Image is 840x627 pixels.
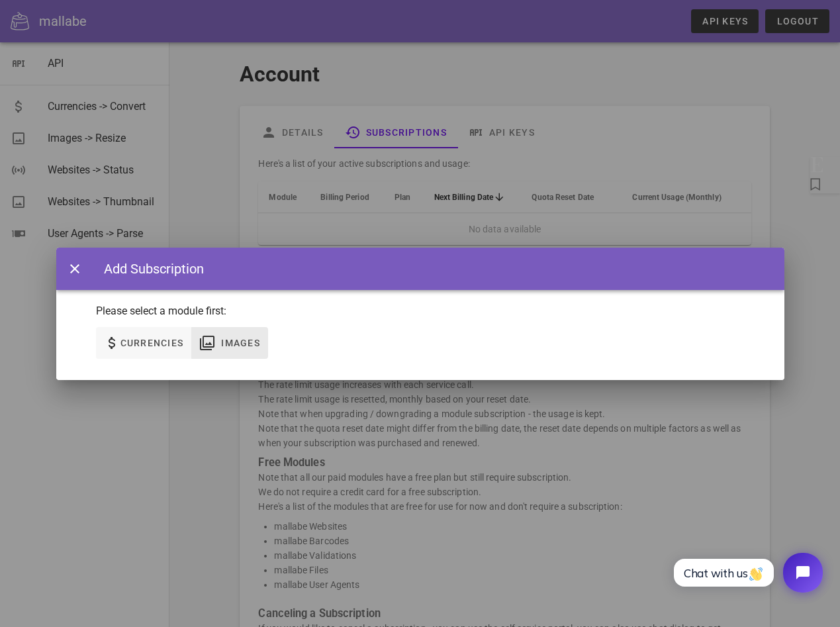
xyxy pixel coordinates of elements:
[120,338,184,348] span: Currencies
[91,259,204,279] div: Add Subscription
[96,303,745,319] p: Please select a module first:
[659,542,834,604] iframe: Tidio Chat
[96,327,192,359] button: Currencies
[220,338,260,348] span: Images
[191,327,268,359] button: Images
